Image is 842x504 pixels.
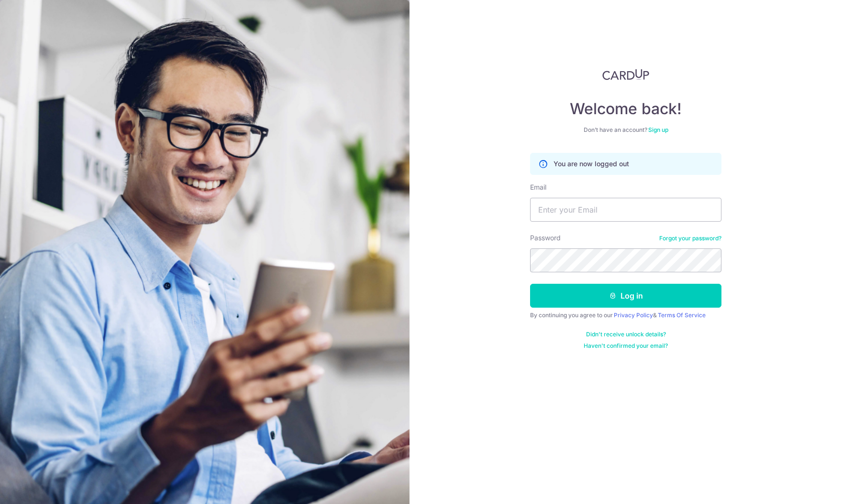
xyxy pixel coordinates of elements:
[530,284,721,308] button: Log in
[530,99,721,118] h4: Welcome back!
[614,311,653,319] a: Privacy Policy
[586,331,666,338] a: Didn't receive unlock details?
[584,342,668,350] a: Haven't confirmed your email?
[530,126,721,134] div: Don’t have an account?
[530,182,546,192] label: Email
[530,233,561,243] label: Password
[658,311,706,319] a: Terms Of Service
[530,311,721,319] div: By continuing you agree to our &
[530,198,721,222] input: Enter your Email
[602,69,649,80] img: CardUp Logo
[554,159,629,169] p: You are now logged out
[659,235,721,242] a: Forgot your password?
[648,126,668,133] a: Sign up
